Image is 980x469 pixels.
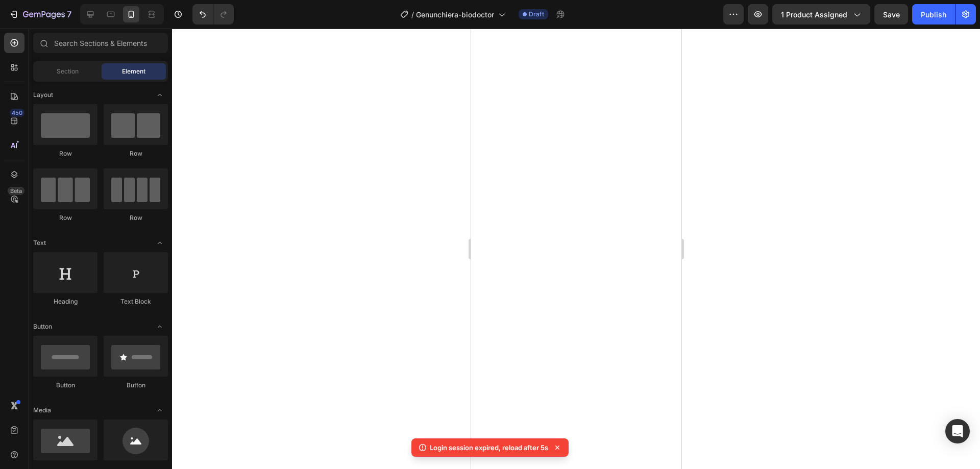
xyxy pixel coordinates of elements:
[33,406,51,415] span: Media
[33,238,46,248] span: Text
[33,297,97,306] div: Heading
[772,4,870,24] button: 1 product assigned
[430,442,548,453] p: Login session expired, reload after 5s
[411,9,414,20] span: /
[921,9,946,20] div: Publish
[781,9,847,20] span: 1 product assigned
[471,29,681,469] iframe: Design area
[912,4,955,24] button: Publish
[416,9,494,20] span: Genunchiera-biodoctor
[33,90,53,100] span: Layout
[33,149,97,158] div: Row
[152,402,168,418] span: Toggle open
[104,213,168,223] div: Row
[8,187,24,195] div: Beta
[57,67,79,76] span: Section
[104,297,168,306] div: Text Block
[33,322,52,331] span: Button
[152,87,168,103] span: Toggle open
[122,67,145,76] span: Element
[152,318,168,335] span: Toggle open
[4,4,76,24] button: 7
[104,149,168,158] div: Row
[874,4,908,24] button: Save
[33,33,168,53] input: Search Sections & Elements
[104,381,168,390] div: Button
[67,8,71,20] p: 7
[33,381,97,390] div: Button
[10,109,24,117] div: 450
[192,4,234,24] div: Undo/Redo
[883,10,900,19] span: Save
[945,419,970,443] div: Open Intercom Messenger
[529,10,544,19] span: Draft
[152,235,168,251] span: Toggle open
[33,213,97,223] div: Row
